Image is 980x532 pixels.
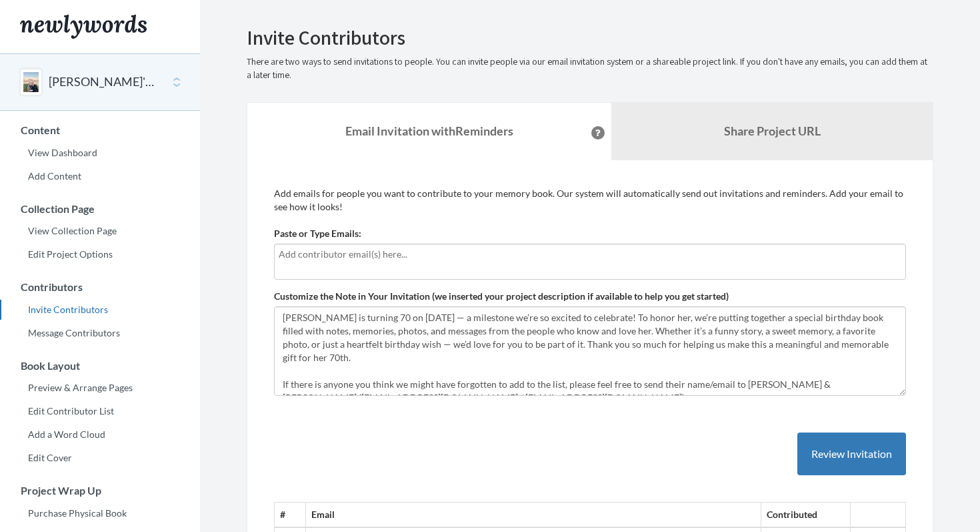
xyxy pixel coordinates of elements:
h3: Content [1,124,200,136]
b: Share Project URL [724,123,821,138]
label: Customize the Note in Your Invitation (we inserted your project description if available to help ... [274,290,729,303]
h3: Project Wrap Up [1,485,200,497]
img: Newlywords logo [20,15,147,39]
th: # [275,503,306,527]
p: Add emails for people you want to contribute to your memory book. Our system will automatically s... [274,187,906,214]
input: Add contributor email(s) here... [279,247,901,262]
h3: Book Layout [1,360,200,372]
button: [PERSON_NAME]'s 70th Birthday [49,73,157,91]
h3: Contributors [1,281,200,293]
label: Paste or Type Emails: [274,227,361,240]
th: Email [306,503,761,527]
strong: Email Invitation with Reminders [345,123,513,138]
th: Contributed [761,503,850,527]
button: Review Invitation [797,433,906,476]
h3: Collection Page [1,203,200,215]
textarea: [PERSON_NAME] is turning 70 on [DATE] — a milestone we’re so excited to celebrate! To honor her, ... [274,306,906,396]
h2: Invite Contributors [247,27,933,49]
p: There are two ways to send invitations to people. You can invite people via our email invitation ... [247,55,933,82]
